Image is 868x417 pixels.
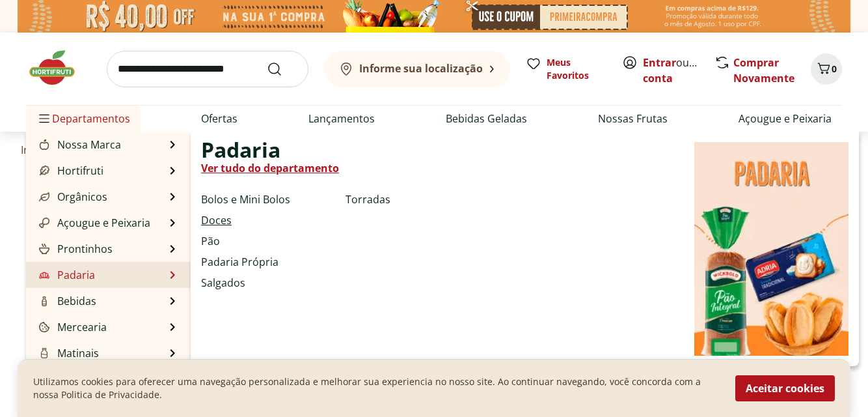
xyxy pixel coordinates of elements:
[832,63,837,75] span: 0
[39,139,49,150] img: Nossa Marca
[36,241,113,257] a: ProntinhosProntinhos
[36,319,107,335] a: MerceariaMercearia
[446,111,527,126] a: Bebidas Geladas
[36,103,52,134] button: Menu
[36,103,130,134] span: Departamentos
[201,142,280,158] span: Padaria
[39,244,49,254] img: Prontinhos
[598,111,668,126] a: Nossas Frutas
[201,254,278,270] a: Padaria Própria
[36,163,103,179] a: HortifrutiHortifruti
[36,137,121,152] a: Nossa MarcaNossa Marca
[526,56,606,82] a: Meus Favoritos
[39,218,49,228] img: Açougue e Peixaria
[39,192,49,202] img: Orgânicos
[643,55,701,86] span: ou
[739,111,832,126] a: Açougue e Peixaria
[26,48,91,87] img: Hortifruti
[267,61,298,77] button: Submit Search
[21,144,47,156] a: Início
[324,51,510,87] button: Informe sua localização
[201,160,339,176] a: Ver tudo do departamento
[39,348,49,358] img: Matinais
[39,296,49,306] img: Bebidas
[36,215,150,231] a: Açougue e PeixariaAçougue e Peixaria
[36,293,96,309] a: BebidasBebidas
[36,189,107,205] a: OrgânicosOrgânicos
[39,270,49,280] img: Padaria
[36,345,99,361] a: MatinaisMatinais
[547,56,606,82] span: Meus Favoritos
[107,51,308,87] input: search
[308,111,375,126] a: Lançamentos
[694,142,848,356] img: Padaria
[735,375,835,401] button: Aceitar cookies
[811,53,842,85] button: Carrinho
[346,192,390,207] a: Torradas
[201,212,232,228] a: Doces
[36,267,95,283] a: PadariaPadaria
[201,111,237,126] a: Ofertas
[201,192,290,207] a: Bolos e Mini Bolos
[39,165,49,176] img: Hortifruti
[201,233,220,249] a: Pão
[643,55,714,85] a: Criar conta
[39,322,49,332] img: Mercearia
[359,61,483,76] b: Informe sua localização
[33,375,720,401] p: Utilizamos cookies para oferecer uma navegação personalizada e melhorar sua experiencia no nosso ...
[201,275,245,291] a: Salgados
[733,55,794,85] a: Comprar Novamente
[643,55,676,70] a: Entrar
